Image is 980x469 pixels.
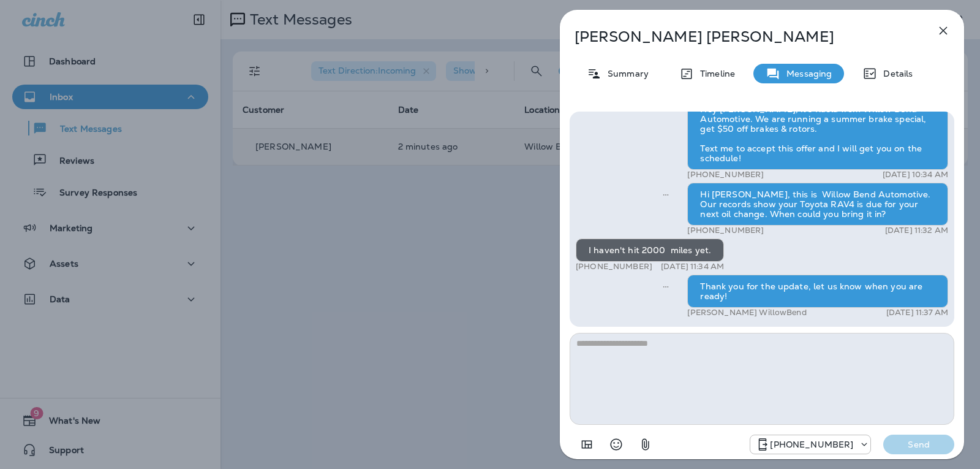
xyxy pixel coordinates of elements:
[687,308,806,318] p: [PERSON_NAME] WillowBend
[576,262,652,272] p: [PHONE_NUMBER]
[877,69,913,78] p: Details
[885,226,948,235] p: [DATE] 11:32 AM
[575,432,599,457] button: Add in a premade template
[687,275,948,308] div: Thank you for the update, let us know when you are ready!
[687,170,764,180] p: [PHONE_NUMBER]
[663,188,669,199] span: Sent
[601,69,649,78] p: Summary
[694,69,735,78] p: Timeline
[886,308,948,318] p: [DATE] 11:37 AM
[661,262,724,272] p: [DATE] 11:34 AM
[770,440,853,449] p: [PHONE_NUMBER]
[687,97,948,170] div: Hey [PERSON_NAME], it’s Kaela from Willow Bend Automotive. We are running a summer brake special,...
[663,280,669,291] span: Sent
[780,69,832,78] p: Messaging
[883,170,948,180] p: [DATE] 10:34 AM
[687,183,948,226] div: Hi [PERSON_NAME], this is Willow Bend Automotive. Our records show your Toyota RAV4 is due for yo...
[604,432,628,457] button: Select an emoji
[750,437,870,452] div: +1 (813) 497-4455
[575,28,909,45] p: [PERSON_NAME] [PERSON_NAME]
[576,238,724,262] div: I haven't hit 2000 miles yet.
[687,226,764,235] p: [PHONE_NUMBER]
